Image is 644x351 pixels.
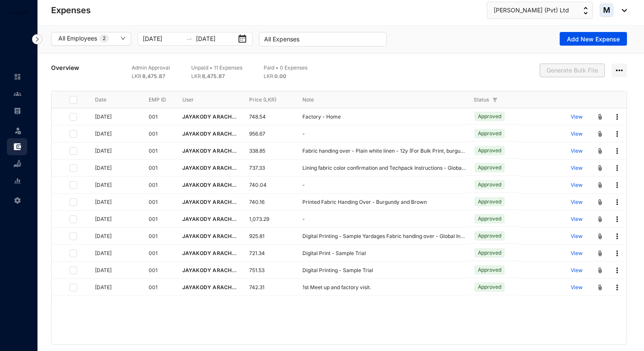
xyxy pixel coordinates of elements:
p: LKR [191,72,242,81]
li: Loan [7,155,27,172]
img: attachment.dc37da6187625eec99028ddb0c92cfa3.svg [598,284,602,290]
img: logo [9,12,28,17]
p: [DATE] [95,215,138,223]
span: 001 [149,267,158,273]
p: Approved [478,163,501,172]
p: LKR [264,72,308,81]
span: Add New Expense [567,35,620,44]
span: JAYAKODY ARACHCHIGE [PERSON_NAME] [182,233,293,239]
img: attachment.dc37da6187625eec99028ddb0c92cfa3.svg [598,165,602,171]
p: LKR [132,72,170,81]
button: Generate Bulk File [540,64,605,77]
span: [PERSON_NAME] (Pvt) Ltd [494,6,569,15]
img: payroll-unselected.b590312f920e76f0c668.svg [14,107,21,115]
img: expense.67019a0434620db58cfa.svg [14,143,21,151]
p: Approved [478,249,501,257]
button: Add New Expense [560,32,627,46]
span: to [186,35,193,42]
p: Unpaid • 11 Expenses [191,64,242,72]
p: Paid • 0 Expenses [264,64,308,72]
p: 751.53 [249,266,293,275]
img: more.27664ee4a8faa814348e188645a3c1fc.svg [613,283,621,292]
span: JAYAKODY ARACHCHIGE [PERSON_NAME] [182,113,293,120]
p: 748.54 [249,113,293,121]
img: dropdown-black.8e83cc76930a90b1a4fdb6d089b7bf3a.svg [618,9,627,12]
input: End date [196,34,236,44]
img: more.27664ee4a8faa814348e188645a3c1fc.svg [613,147,621,155]
p: [DATE] [95,283,138,292]
p: Approved [478,283,501,291]
span: 001 [149,131,158,137]
p: View [571,130,583,138]
img: more.27664ee4a8faa814348e188645a3c1fc.svg [613,266,621,275]
span: Lining fabric color confirmation and Techpack Instructions - Global Intimates [302,165,486,171]
p: 0.00 [274,72,287,81]
p: 338.85 [249,147,293,155]
img: report-unselected.e6a6b4230fc7da01f883.svg [14,177,21,185]
p: 925.81 [249,232,293,241]
li: Contacts [7,85,27,102]
span: 001 [149,199,158,205]
p: [DATE] [95,232,138,241]
span: Status [474,96,489,104]
p: [DATE] [95,249,138,258]
p: Approved [478,215,501,223]
p: Approved [478,129,501,138]
li: Home [7,68,27,85]
img: more.27664ee4a8faa814348e188645a3c1fc.svg [613,232,621,241]
th: Note [292,91,466,108]
p: [DATE] [95,266,138,275]
img: attachment.dc37da6187625eec99028ddb0c92cfa3.svg [598,216,602,222]
p: View [571,147,583,155]
p: Overview [51,64,80,72]
p: Approved [478,197,501,206]
p: View [571,164,583,172]
p: View [571,113,583,121]
li: Expenses [7,138,27,155]
img: more.27664ee4a8faa814348e188645a3c1fc.svg [613,130,621,138]
span: All Expenses [264,33,382,46]
p: 956.67 [249,130,293,138]
p: Approved [478,146,501,155]
span: JAYAKODY ARACHCHIGE [PERSON_NAME] [182,148,293,154]
p: [DATE] [95,198,138,206]
p: View [571,215,583,223]
p: View [571,266,583,275]
p: 737.33 [249,164,293,172]
img: up-down-arrow.74152d26bf9780fbf563ca9c90304185.svg [584,7,588,15]
span: - [302,131,305,137]
span: filter [491,94,499,106]
span: swap-right [186,35,193,42]
th: User [172,91,239,108]
img: nav-icon-right.af6afadce00d159da59955279c43614e.svg [32,34,42,44]
img: attachment.dc37da6187625eec99028ddb0c92cfa3.svg [598,250,602,256]
span: 001 [149,250,158,256]
span: 1st Meet up and factory visit. [302,284,371,290]
img: attachment.dc37da6187625eec99028ddb0c92cfa3.svg [598,199,602,205]
span: - [302,182,305,188]
span: JAYAKODY ARACHCHIGE [PERSON_NAME] [182,199,293,205]
p: [DATE] [95,164,138,172]
img: attachment.dc37da6187625eec99028ddb0c92cfa3.svg [598,267,602,273]
p: Expenses [51,4,91,16]
span: Digital Print - Sample Trial [302,250,366,256]
span: 001 [149,165,158,171]
span: Fabric handing over - Plain white linen - 12y (For Bulk Print, burgundy) - Daintree Holdings, [GE... [302,148,574,154]
p: Approved [478,232,501,240]
input: Start date [143,34,182,44]
img: loan-unselected.d74d20a04637f2d15ab5.svg [14,160,21,168]
img: home-unselected.a29eae3204392db15eaf.svg [14,73,21,81]
p: [DATE] [95,147,138,155]
th: Date [85,91,138,108]
img: people-unselected.118708e94b43a90eceab.svg [14,90,21,98]
p: Admin Approval [132,64,170,72]
p: Approved [478,180,501,189]
p: 721.34 [249,249,293,258]
div: All Employees [58,34,109,43]
img: attachment.dc37da6187625eec99028ddb0c92cfa3.svg [598,182,602,188]
p: View [571,249,583,258]
span: JAYAKODY ARACHCHIGE [PERSON_NAME] [182,182,293,188]
span: JAYAKODY ARACHCHIGE [PERSON_NAME] [182,216,293,222]
li: Payroll [7,102,27,119]
p: 8,475.87 [142,72,166,81]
